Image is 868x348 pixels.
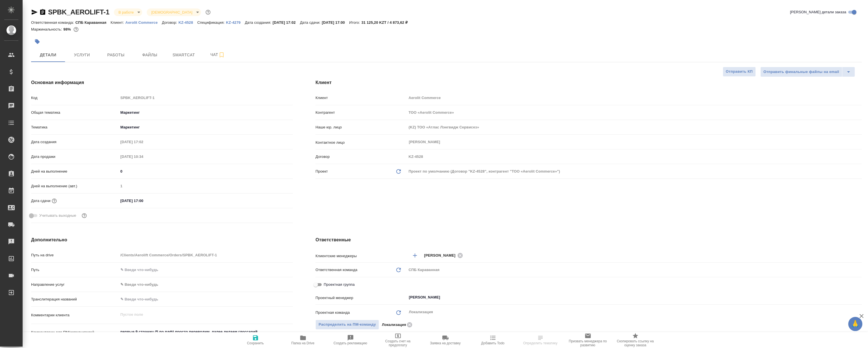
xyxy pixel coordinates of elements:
[726,68,753,75] span: Отправить КП
[31,252,118,258] p: Путь на drive
[170,51,197,59] span: Smartcat
[118,327,293,337] textarea: первые 9 страниц (5 по пдф) просто переводим, далее делаем глоссарий
[162,20,179,25] p: Договор:
[349,20,361,25] p: Итого:
[118,152,168,161] input: Пустое поле
[408,249,422,262] button: Добавить менеджера
[315,295,406,301] p: Проектный менеджер
[75,20,111,25] p: СПБ Караванная
[374,332,422,348] button: Создать счет на предоплату
[430,341,460,345] span: Заявка на доставку
[406,265,862,275] div: СПБ Караванная
[315,154,406,160] p: Договор
[31,312,118,318] p: Комментарии клиента
[760,67,855,77] div: split button
[34,51,62,59] span: Детали
[117,10,135,15] button: В работе
[859,297,860,298] button: Open
[31,95,118,101] p: Код
[102,51,129,59] span: Работы
[615,339,656,347] span: Скопировать ссылку на оценку заказа
[31,110,118,115] p: Общая тематика
[300,20,322,25] p: Дата сдачи:
[218,51,225,58] svg: Подписаться
[517,332,564,348] button: Определить тематику
[118,266,293,274] input: ✎ Введи что-нибудь
[118,280,293,289] div: ✎ Введи что-нибудь
[232,332,279,348] button: Сохранить
[51,197,58,205] button: Если добавить услуги и заполнить их объемом, то дата рассчитается автоматически
[120,282,286,287] div: ✎ Введи что-нибудь
[406,94,862,102] input: Пустое поле
[850,318,860,330] span: 🙏
[118,123,293,132] div: Маркетинг
[39,9,46,16] button: Скопировать ссылку
[204,8,212,16] button: Доп статусы указывают на важность/срочность заказа
[31,198,51,204] p: Дата сдачи
[31,237,293,243] h4: Дополнительно
[315,140,406,145] p: Контактное лицо
[31,35,44,48] button: Добавить тэг
[612,332,659,348] button: Скопировать ссылку на оценку заказа
[315,110,406,115] p: Контрагент
[315,124,406,130] p: Наше юр. лицо
[564,332,612,348] button: Призвать менеджера по развитию
[334,341,367,345] span: Создать рекламацию
[247,341,264,345] span: Сохранить
[406,108,862,117] input: Пустое поле
[859,255,860,256] button: Open
[111,20,125,25] p: Клиент:
[315,79,862,86] h4: Клиент
[31,297,118,302] p: Транслитерация названий
[147,8,201,16] div: В работе
[125,20,162,25] p: Aerolit Commerce
[179,20,198,25] p: KZ-4528
[31,124,118,130] p: Тематика
[279,332,327,348] button: Папка на Drive
[315,320,379,330] button: Распределить на ПМ-команду
[760,67,842,77] button: Отправить финальные файлы на email
[273,20,300,25] p: [DATE] 17:02
[31,169,118,174] p: Дней на выполнение
[327,332,374,348] button: Создать рекламацию
[31,20,75,25] p: Ответственная команда:
[315,253,406,259] p: Клиентские менеджеры
[81,212,88,219] button: Выбери, если сб и вс нужно считать рабочими днями для выполнения заказа.
[315,95,406,101] p: Клиент
[136,51,163,59] span: Файлы
[245,20,272,25] p: Дата создания:
[382,322,406,328] p: Локализация
[118,197,168,205] input: ✎ Введи что-нибудь
[31,154,118,160] p: Дата продажи
[324,282,354,287] span: Проектная группа
[319,321,376,328] span: Распределить на ПМ-команду
[422,332,469,348] button: Заявка на доставку
[179,20,198,25] a: KZ-4528
[226,20,245,25] a: KZ-4279
[125,20,162,25] a: Aerolit Commerce
[362,20,412,25] p: 31 125,20 KZT / 4 873,62 ₽
[118,108,293,117] div: Маркетинг
[406,152,862,161] input: Пустое поле
[763,69,839,75] span: Отправить финальные файлы на email
[204,51,231,58] span: Чат
[226,20,245,25] p: KZ-4279
[406,167,862,176] div: Проект по умолчанию (Договор "KZ-4528", контрагент "ТОО «Aerolit Commerce»")
[481,341,504,345] span: Добавить Todo
[424,252,465,259] div: [PERSON_NAME]
[118,138,168,146] input: Пустое поле
[315,320,379,330] span: В заказе уже есть ответственный ПМ или ПМ группа
[523,341,557,345] span: Определить тематику
[31,27,63,31] p: Маржинальность:
[723,67,756,77] button: Отправить КП
[118,94,293,102] input: Пустое поле
[118,295,293,303] input: ✎ Введи что-нибудь
[31,267,118,273] p: Путь
[72,26,80,33] button: 513.00 RUB;
[31,183,118,189] p: Дней на выполнение (авт.)
[63,27,72,31] p: 98%
[315,169,328,174] p: Проект
[118,182,293,190] input: Пустое поле
[315,267,357,273] p: Ответственная команда
[118,251,293,259] input: Пустое поле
